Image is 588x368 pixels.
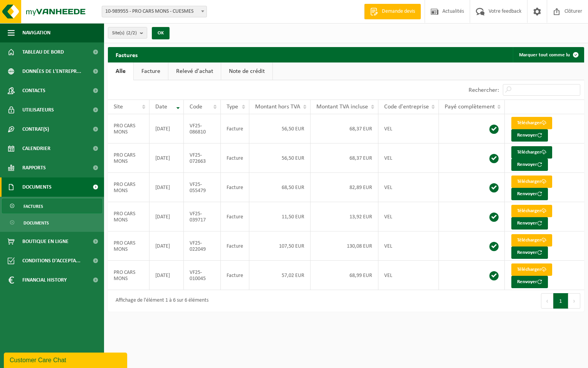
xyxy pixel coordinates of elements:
td: 56,50 EUR [249,114,311,143]
button: 1 [553,293,568,309]
span: Contrat(s) [22,120,49,139]
a: Note de crédit [221,62,272,80]
td: PRO CARS MONS [108,261,150,290]
td: [DATE] [150,114,183,143]
td: PRO CARS MONS [108,143,150,173]
td: 57,02 EUR [249,261,311,290]
span: Payé complètement [445,104,495,110]
span: Boutique en ligne [22,232,69,251]
td: PRO CARS MONS [108,231,150,261]
a: Demande devis [364,4,421,19]
td: VF25-039717 [184,202,221,231]
a: Télécharger [511,234,552,246]
td: Facture [221,114,249,143]
a: Télécharger [511,263,552,276]
a: Télécharger [511,205,552,217]
td: 68,37 EUR [311,143,378,173]
td: [DATE] [150,143,183,173]
button: Renvoyer [511,129,548,142]
td: 68,99 EUR [311,261,378,290]
span: Documents [22,177,52,197]
td: PRO CARS MONS [108,114,150,143]
a: Alle [108,62,133,80]
span: Conditions d'accepta... [22,251,81,270]
td: 11,50 EUR [249,202,311,231]
td: [DATE] [150,231,183,261]
span: Site(s) [112,27,137,39]
td: 107,50 EUR [249,231,311,261]
td: VEL [378,231,439,261]
td: Facture [221,261,249,290]
td: VF25-055479 [184,173,221,202]
span: Site [114,104,123,110]
td: VF25-022049 [184,231,221,261]
span: Rapports [22,158,46,177]
span: Factures [24,199,43,214]
button: Renvoyer [511,188,548,200]
span: Documents [24,216,49,230]
td: PRO CARS MONS [108,202,150,231]
span: 10-989955 - PRO CARS MONS - CUESMES [102,6,207,17]
span: Navigation [22,23,50,42]
span: Code [190,104,202,110]
td: VEL [378,261,439,290]
a: Facture [134,62,168,80]
td: VEL [378,202,439,231]
td: [DATE] [150,261,183,290]
td: VF25-086810 [184,114,221,143]
td: 68,37 EUR [311,114,378,143]
span: Montant hors TVA [255,104,300,110]
td: Facture [221,143,249,173]
button: Site(s)(2/2) [108,27,147,39]
iframe: chat widget [4,351,129,368]
td: 82,89 EUR [311,173,378,202]
span: Type [227,104,238,110]
div: Affichage de l'élément 1 à 6 sur 6 éléments [112,294,208,308]
td: VEL [378,173,439,202]
span: Financial History [22,270,67,290]
td: VEL [378,143,439,173]
a: Télécharger [511,146,552,159]
span: Code d'entreprise [384,104,429,110]
a: Télécharger [511,176,552,188]
td: [DATE] [150,202,183,231]
td: Facture [221,173,249,202]
button: Renvoyer [511,246,548,259]
span: Demande devis [380,8,417,15]
label: Rechercher: [469,87,499,93]
a: Factures [2,199,102,213]
button: Renvoyer [511,159,548,171]
span: Données de l'entrepr... [22,62,81,81]
td: VF25-072663 [184,143,221,173]
td: [DATE] [150,173,183,202]
button: Next [568,293,580,309]
td: 13,92 EUR [311,202,378,231]
td: 68,50 EUR [249,173,311,202]
a: Télécharger [511,117,552,129]
td: PRO CARS MONS [108,173,150,202]
td: 56,50 EUR [249,143,311,173]
span: Montant TVA incluse [316,104,368,110]
span: Contacts [22,81,45,100]
button: Marquer tout comme lu [513,47,583,62]
button: Renvoyer [511,276,548,288]
td: VEL [378,114,439,143]
td: Facture [221,231,249,261]
button: Renvoyer [511,217,548,230]
td: 130,08 EUR [311,231,378,261]
a: Documents [2,215,102,230]
span: 10-989955 - PRO CARS MONS - CUESMES [102,6,207,17]
count: (2/2) [126,30,137,35]
button: OK [152,27,170,39]
span: Utilisateurs [22,100,54,120]
td: Facture [221,202,249,231]
td: VF25-010045 [184,261,221,290]
span: Tableau de bord [22,42,64,62]
a: Relevé d'achat [168,62,221,80]
span: Calendrier [22,139,50,158]
button: Previous [541,293,553,309]
h2: Factures [108,47,145,62]
span: Date [155,104,167,110]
